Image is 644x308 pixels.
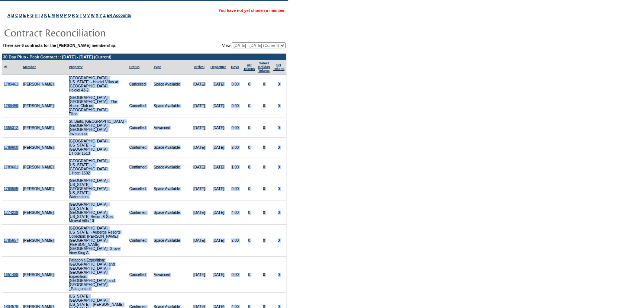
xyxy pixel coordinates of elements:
td: [DATE] [209,257,228,293]
td: 0 [257,74,272,94]
td: Advanced [152,118,190,138]
a: Q [68,13,71,17]
a: 1789600 [4,145,18,150]
td: [DATE] [190,74,208,94]
a: Arrival [194,65,205,69]
td: Cancelled [128,177,152,201]
td: 0 [242,177,257,201]
td: Patagonia Expedition: [GEOGRAPHIC_DATA] and [GEOGRAPHIC_DATA] - [GEOGRAPHIC_DATA] Expedition: [GE... [67,257,128,293]
td: Advanced [152,257,190,293]
td: [DATE] [209,201,228,225]
a: Z [103,13,106,17]
td: Confirmed [128,157,152,177]
td: 0.00 [228,257,242,293]
td: [DATE] [190,177,208,201]
a: L [48,13,50,17]
td: 0 [242,225,257,257]
td: [DATE] [190,257,208,293]
td: 0 [257,177,272,201]
td: 0 [257,157,272,177]
td: View: [184,42,286,48]
td: 0 [271,201,286,225]
td: 0 [257,118,272,138]
a: SGTokens [273,63,284,71]
a: Status [129,65,140,69]
a: E [23,13,26,17]
td: [DATE] [190,138,208,157]
td: [DATE] [209,94,228,118]
td: 1.00 [228,157,242,177]
a: 1789461 [4,82,18,86]
td: [PERSON_NAME] [22,201,55,225]
a: J [41,13,43,17]
a: W [91,13,95,17]
td: [DATE] [209,225,228,257]
td: [GEOGRAPHIC_DATA], [US_STATE] - [GEOGRAPHIC_DATA], [US_STATE] Watercolors [67,177,128,201]
td: [DATE] [190,225,208,257]
td: 0 [271,94,286,118]
td: 0 [271,157,286,177]
b: There are 6 contracts for the [PERSON_NAME] membership: [3,43,116,48]
a: 1789585 [4,187,18,191]
td: [PERSON_NAME] [22,225,55,257]
td: Space Available [152,94,190,118]
img: pgTtlContractReconciliation.gif [4,25,152,40]
a: 1789459 [4,104,18,108]
a: B [11,13,14,17]
a: R [72,13,75,17]
td: [PERSON_NAME] [22,257,55,293]
td: Space Available [152,157,190,177]
td: 2.00 [228,225,242,257]
td: Cancelled [128,94,152,118]
a: ARTokens [244,63,255,71]
td: [GEOGRAPHIC_DATA], [US_STATE] - 1 [GEOGRAPHIC_DATA] 1 Hotel 1513 [67,138,128,157]
a: U [83,13,86,17]
td: 0 [257,257,272,293]
td: [DATE] [209,157,228,177]
a: Type [154,65,161,69]
td: [PERSON_NAME] [22,157,55,177]
a: O [60,13,63,17]
td: St. Barts, [GEOGRAPHIC_DATA] - [GEOGRAPHIC_DATA], [GEOGRAPHIC_DATA] Javacanou [67,118,128,138]
td: Confirmed [128,201,152,225]
a: D [19,13,22,17]
a: I [39,13,40,17]
a: N [56,13,59,17]
a: 1785657 [4,238,18,243]
td: [DATE] [190,201,208,225]
td: [GEOGRAPHIC_DATA], [US_STATE] - [GEOGRAPHIC_DATA] [US_STATE] Resort & Spa Miraval Villa 10 [67,201,128,225]
a: K [44,13,47,17]
td: 0 [257,138,272,157]
span: You have not yet chosen a member. [219,8,286,13]
td: 0 [242,118,257,138]
a: 1774229 [4,211,18,215]
td: [GEOGRAPHIC_DATA], [US_STATE] - 1 [GEOGRAPHIC_DATA] 1 Hotel 1602 [67,157,128,177]
a: S [76,13,78,17]
td: Space Available [152,177,190,201]
a: Y [99,13,102,17]
a: 1655312 [4,126,18,130]
td: Cancelled [128,74,152,94]
td: Cancelled [128,118,152,138]
td: 0.00 [228,74,242,94]
td: 0.00 [228,118,242,138]
td: [PERSON_NAME] [22,177,55,201]
a: G [30,13,33,17]
td: 2.00 [228,138,242,157]
td: 0 [242,74,257,94]
a: Select HolidayTokens [258,61,270,73]
td: [PERSON_NAME] [22,94,55,118]
a: ER Accounts [107,13,131,17]
a: 1651488 [4,273,18,277]
a: X [96,13,99,17]
td: [PERSON_NAME] [22,118,55,138]
td: 0 [242,157,257,177]
td: Space Available [152,138,190,157]
td: Space Available [152,201,190,225]
td: [DATE] [209,74,228,94]
td: [GEOGRAPHIC_DATA], [US_STATE] - Ho'olei Villas at [GEOGRAPHIC_DATA] Ho'olei 43-2 [67,74,128,94]
td: 0 [242,201,257,225]
a: M [52,13,55,17]
td: 0 [242,94,257,118]
td: 0 [271,74,286,94]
